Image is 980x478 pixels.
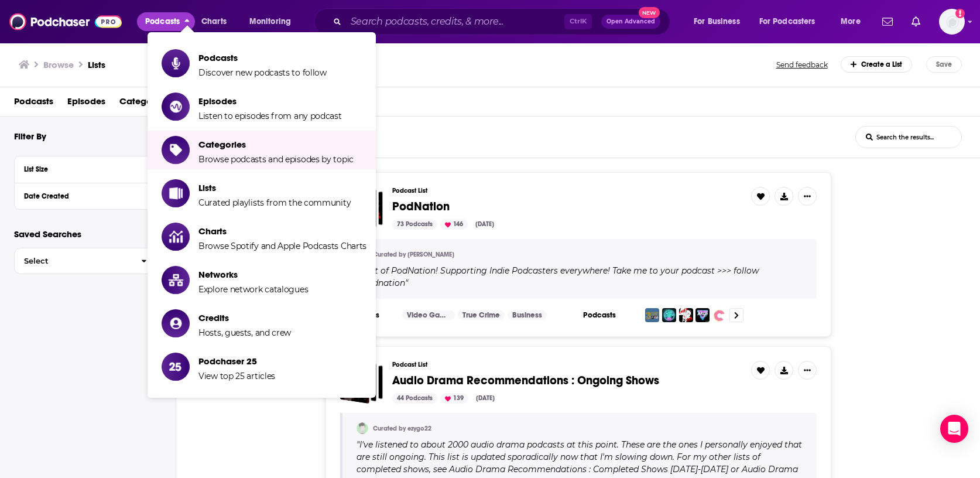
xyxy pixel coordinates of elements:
[325,8,681,35] div: Search podcasts, credits, & more...
[137,12,195,31] button: close menu
[606,19,655,25] span: Open Advanced
[24,165,139,173] div: List Size
[471,393,499,404] div: [DATE]
[939,9,965,35] span: Logged in as bkmartin
[9,11,122,33] img: Podchaser - Follow, Share and Rate Podcasts
[564,14,592,29] span: Ctrl K
[645,308,659,322] img: 3 Hours Later
[392,361,742,368] h3: Podcast List
[639,7,660,18] span: New
[198,95,342,107] span: Episodes
[198,52,327,63] span: Podcasts
[940,415,968,443] div: Open Intercom Messenger
[357,265,759,288] span: " "
[198,356,275,367] span: Podchaser 25
[14,131,46,142] h2: Filter By
[198,139,354,150] span: Categories
[939,9,965,35] button: Show profile menu
[15,257,132,265] span: Select
[198,284,308,295] span: Explore network catalogues
[759,13,815,30] span: For Podcasters
[88,59,105,70] a: Lists
[926,56,962,73] button: Save
[14,92,53,116] a: Podcasts
[198,371,275,381] span: View top 25 articles
[24,161,147,176] button: List Size
[939,9,965,35] img: User Profile
[841,56,913,73] div: Create a List
[458,310,505,320] a: True Crime
[392,199,450,214] span: PodNation
[662,308,676,322] img: Cold Callers Comedy
[440,219,468,230] div: 146
[43,59,74,70] h3: Browse
[440,393,468,404] div: 139
[357,422,368,434] img: ezygo22
[955,9,965,18] svg: Add a profile image
[773,60,831,70] button: Send feedback
[201,13,227,30] span: Charts
[392,374,659,387] a: Audio Drama Recommendations : Ongoing Shows
[198,111,342,121] span: Listen to episodes from any podcast
[241,12,306,31] button: open menu
[583,310,636,320] h3: Podcasts
[798,361,817,380] button: Show More Button
[249,13,291,30] span: Monitoring
[198,154,354,165] span: Browse podcasts and episodes by topic
[471,219,499,230] div: [DATE]
[373,425,431,432] a: Curated by ezygo22
[198,226,366,237] span: Charts
[392,373,659,388] span: Audio Drama Recommendations : Ongoing Shows
[694,13,740,30] span: For Business
[402,310,455,320] a: Video Games
[14,248,157,274] button: Select
[119,92,167,116] a: Categories
[752,12,832,31] button: open menu
[67,92,105,116] a: Episodes
[392,219,437,230] div: 73 Podcasts
[679,308,693,322] img: Cage's Kiss: The Nicolas Cage Podcast
[695,308,710,322] img: Super Media Bros Podcast
[145,13,180,30] span: Podcasts
[198,197,351,208] span: Curated playlists from the community
[373,251,454,258] a: Curated by [PERSON_NAME]
[392,187,742,194] h3: Podcast List
[198,182,351,193] span: Lists
[601,15,660,29] button: Open AdvancedNew
[24,188,147,203] button: Date Created
[841,13,861,30] span: More
[198,241,366,251] span: Browse Spotify and Apple Podcasts Charts
[712,308,727,322] img: Eat Crime
[508,310,547,320] a: Business
[198,67,327,78] span: Discover new podcasts to follow
[346,12,564,31] input: Search podcasts, credits, & more...
[198,327,291,338] span: Hosts, guests, and crew
[198,269,308,280] span: Networks
[686,12,755,31] button: open menu
[907,12,925,32] a: Show notifications dropdown
[392,393,437,404] div: 44 Podcasts
[392,200,450,213] a: PodNation
[832,12,875,31] button: open menu
[878,12,897,32] a: Show notifications dropdown
[194,12,234,31] a: Charts
[798,187,817,206] button: Show More Button
[357,265,759,288] span: Best of PodNation! Supporting Indie Podcasters everywhere! Take me to your podcast >>> follow #po...
[198,312,291,323] span: Credits
[24,192,139,200] div: Date Created
[14,228,157,240] p: Saved Searches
